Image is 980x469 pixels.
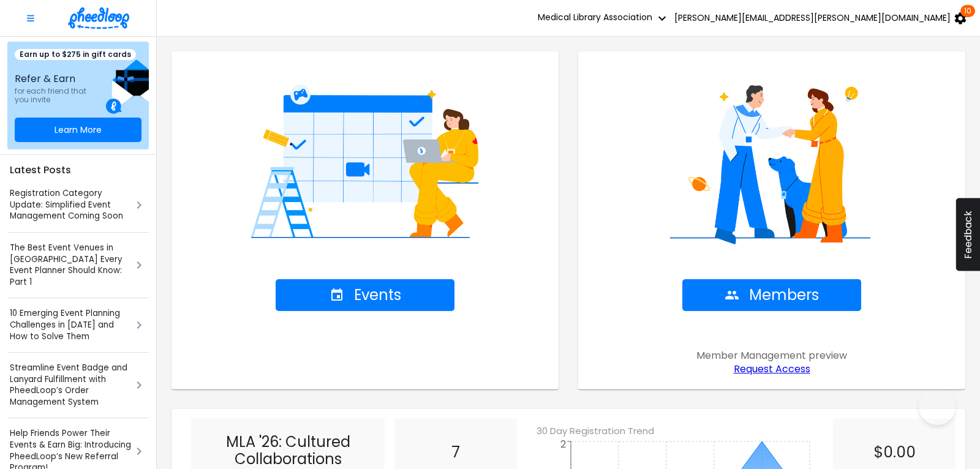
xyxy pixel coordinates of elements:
[404,443,507,462] h2: 7
[106,60,149,114] img: Referral
[55,125,102,135] span: Learn More
[15,73,88,84] span: Refer & Earn
[330,287,401,304] span: Events
[15,87,88,104] span: for each friend that you invite
[725,287,819,304] span: Members
[186,66,544,250] img: Home Events
[68,7,129,29] img: logo
[10,242,132,288] a: The Best Event Venues in [GEOGRAPHIC_DATA] Every Event Planner Should Know: Part 1
[10,308,132,342] a: 10 Emerging Event Planning Challenges in [DATE] and How to Solve Them
[919,388,956,425] iframe: Help Scout Beacon - Open
[535,6,672,31] button: Medical Library Association
[734,364,810,375] a: Request Access
[672,6,970,31] button: [PERSON_NAME][EMAIL_ADDRESS][PERSON_NAME][DOMAIN_NAME] 10
[15,118,141,142] button: Learn More
[15,49,136,60] span: Earn up to $275 in gift cards
[696,350,847,361] span: Member Management preview
[7,162,149,178] h4: Latest Posts
[276,279,454,311] button: Events
[682,279,861,311] button: Members
[843,443,946,462] h2: $0.00
[201,433,375,468] h3: MLA '26: Cultured Collaborations
[10,362,132,408] a: Streamline Event Badge and Lanyard Fulfillment with PheedLoop’s Order Management System
[960,5,975,17] span: 10
[538,11,669,23] span: Medical Library Association
[10,188,132,222] a: Registration Category Update: Simplified Event Management Coming Soon
[962,211,974,259] span: Feedback
[560,437,566,451] tspan: 2
[674,13,951,23] span: [PERSON_NAME][EMAIL_ADDRESS][PERSON_NAME][DOMAIN_NAME]
[537,424,843,438] h6: 30 Day Registration Trend
[593,66,951,250] img: Home Members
